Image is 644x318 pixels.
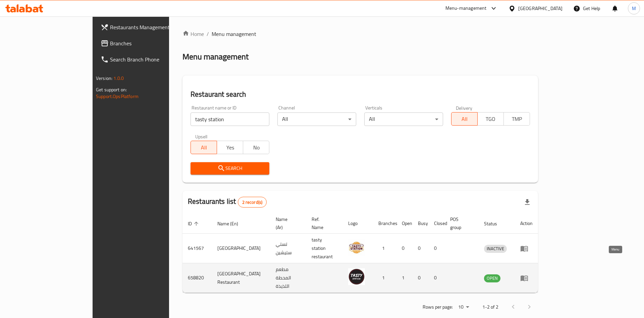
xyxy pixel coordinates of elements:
[191,162,269,175] button: Search
[238,199,267,206] span: 2 record(s)
[212,263,270,293] td: [GEOGRAPHIC_DATA] Restaurant
[110,55,195,63] span: Search Branch Phone
[413,234,429,263] td: 0
[454,114,475,124] span: All
[429,213,445,234] th: Closed
[364,112,443,126] div: All
[484,274,500,282] span: OPEN
[277,112,356,126] div: All
[276,215,298,231] span: Name (Ar)
[182,51,249,62] h2: Menu management
[423,303,453,311] p: Rows per page:
[217,141,243,154] button: Yes
[396,263,413,293] td: 1
[182,213,538,293] table: enhanced table
[632,5,636,12] span: M
[191,141,217,154] button: All
[477,112,504,126] button: TGO
[413,213,429,234] th: Busy
[429,234,445,263] td: 0
[451,112,478,126] button: All
[520,244,533,253] div: Menu
[188,196,267,208] h2: Restaurants list
[503,112,530,126] button: TMP
[482,303,498,311] p: 1-2 of 2
[373,213,396,234] th: Branches
[95,51,200,67] a: Search Branch Phone
[343,213,373,234] th: Logo
[484,245,507,253] span: INACTIVE
[519,194,535,210] div: Export file
[484,245,507,253] div: INACTIVE
[450,215,471,231] span: POS group
[373,234,396,263] td: 1
[220,143,240,152] span: Yes
[217,220,247,228] span: Name (En)
[445,4,487,12] div: Menu-management
[396,234,413,263] td: 0
[270,263,306,293] td: مطعم المحطة اللذيذة
[455,302,472,312] div: Rows per page:
[95,19,200,35] a: Restaurants Management
[480,114,501,124] span: TGO
[207,30,209,38] li: /
[212,30,256,38] span: Menu management
[348,268,365,285] img: Tasty Station Restaurant
[96,92,139,101] a: Support.OpsPlatform
[188,220,201,228] span: ID
[506,114,527,124] span: TMP
[191,112,269,126] input: Search for restaurant name or ID..
[429,263,445,293] td: 0
[113,74,124,83] span: 1.0.0
[96,85,127,94] span: Get support on:
[484,274,500,282] div: OPEN
[515,213,538,234] th: Action
[456,105,473,110] label: Delivery
[312,215,335,231] span: Ref. Name
[196,164,264,173] span: Search
[484,220,506,228] span: Status
[348,239,365,256] img: Tasty Station
[238,197,267,208] div: Total records count
[243,141,269,154] button: No
[182,30,538,38] nav: breadcrumb
[191,89,530,99] h2: Restaurant search
[413,263,429,293] td: 0
[96,74,112,83] span: Version:
[306,234,343,263] td: tasty station restaurant
[246,143,267,152] span: No
[270,234,306,263] td: تستي ستيشين
[396,213,413,234] th: Open
[110,23,195,31] span: Restaurants Management
[373,263,396,293] td: 1
[110,39,195,47] span: Branches
[212,234,270,263] td: [GEOGRAPHIC_DATA]
[95,35,200,51] a: Branches
[195,134,208,139] label: Upsell
[194,143,214,152] span: All
[518,5,562,12] div: [GEOGRAPHIC_DATA]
